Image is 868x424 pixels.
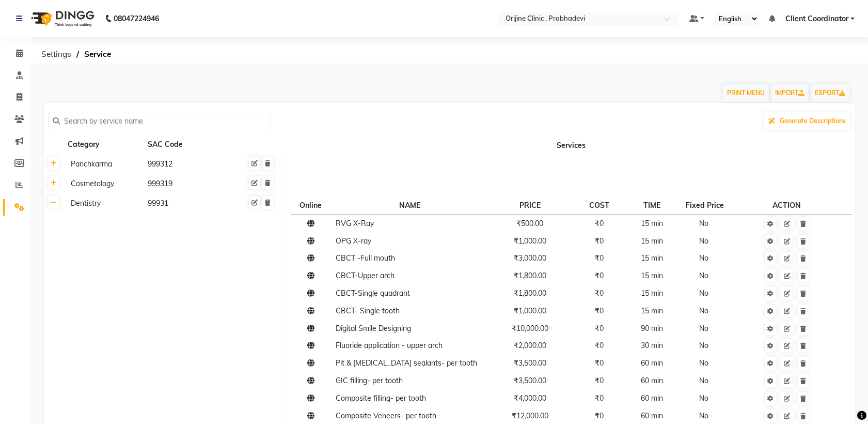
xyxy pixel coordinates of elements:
[641,393,663,403] span: 60 min
[60,113,266,129] input: Search by service name
[514,253,546,263] span: ₹3,000.00
[699,376,708,385] span: No
[336,219,374,228] span: RVG X-Ray
[699,341,708,350] span: No
[641,219,663,228] span: 15 min
[114,4,159,33] b: 08047224946
[147,197,223,210] div: 99931
[514,236,546,246] span: ₹1,000.00
[514,341,546,350] span: ₹2,000.00
[332,197,487,215] th: NAME
[336,306,400,315] span: CBCT- Single tooth
[764,112,850,130] button: Generate Descriptions
[147,158,223,171] div: 999312
[514,271,546,280] span: ₹1,800.00
[699,236,708,246] span: No
[336,289,410,298] span: CBCT-Single quadrant
[514,393,546,403] span: ₹4,000.00
[67,158,143,171] div: Panchkarma
[595,289,604,298] span: ₹0
[699,271,708,280] span: No
[626,197,677,215] th: TIME
[595,253,604,263] span: ₹0
[514,289,546,298] span: ₹1,800.00
[79,45,116,64] span: Service
[641,358,663,368] span: 60 min
[699,393,708,403] span: No
[811,84,849,102] a: EXPORT
[641,341,663,350] span: 30 min
[291,197,332,215] th: Online
[26,4,97,33] img: logo
[641,376,663,385] span: 60 min
[336,376,403,385] span: GIC filling- per tooth
[336,393,426,403] span: Composite filling- per tooth
[336,253,395,263] span: CBCT -Full mouth
[336,358,477,368] span: Pit & [MEDICAL_DATA] sealants- per tooth
[641,306,663,315] span: 15 min
[336,411,436,420] span: Composite Veneers- per tooth
[595,271,604,280] span: ₹0
[699,253,708,263] span: No
[336,324,411,333] span: Digital Smile Designing
[336,271,394,280] span: CBCT-Upper arch
[336,341,443,350] span: Fluoride application - upper arch
[595,393,604,403] span: ₹0
[67,197,143,210] div: Dentistry
[595,236,604,246] span: ₹0
[67,138,143,151] div: Category
[595,324,604,333] span: ₹0
[641,253,663,263] span: 15 min
[514,358,546,368] span: ₹3,500.00
[512,411,548,420] span: ₹12,000.00
[723,84,769,102] button: PRINT MENU
[734,197,839,215] th: ACTION
[516,219,543,228] span: ₹500.00
[641,271,663,280] span: 15 min
[595,219,604,228] span: ₹0
[67,177,143,190] div: Cosmetology
[699,289,708,298] span: No
[699,306,708,315] span: No
[641,236,663,246] span: 15 min
[514,306,546,315] span: ₹1,000.00
[595,306,604,315] span: ₹0
[487,197,573,215] th: PRICE
[771,84,809,102] a: IMPORT
[699,358,708,368] span: No
[336,236,371,246] span: OPG X-ray
[780,117,846,125] span: Generate Descriptions
[595,341,604,350] span: ₹0
[514,376,546,385] span: ₹3,500.00
[595,358,604,368] span: ₹0
[641,411,663,420] span: 60 min
[677,197,734,215] th: Fixed Price
[699,324,708,333] span: No
[785,13,848,24] span: Client Coordinator
[512,324,548,333] span: ₹10,000.00
[36,45,76,64] span: Settings
[641,289,663,298] span: 15 min
[287,135,855,155] th: Services
[699,411,708,420] span: No
[699,219,708,228] span: No
[147,138,223,151] div: SAC Code
[595,411,604,420] span: ₹0
[147,177,223,190] div: 999319
[595,376,604,385] span: ₹0
[573,197,626,215] th: COST
[641,324,663,333] span: 90 min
